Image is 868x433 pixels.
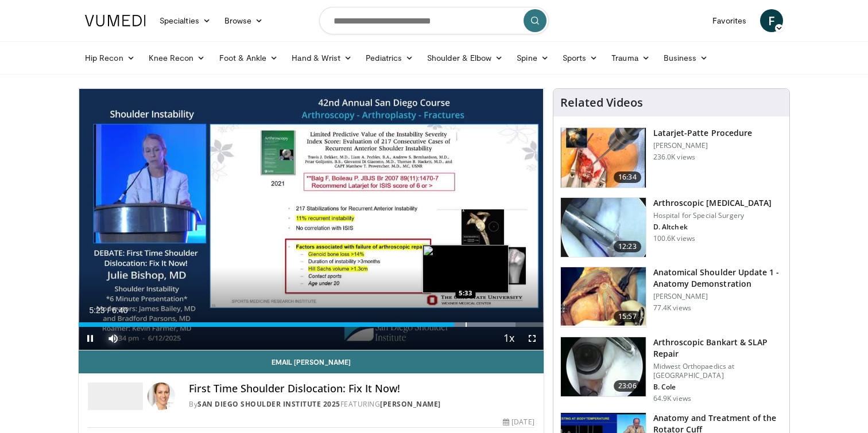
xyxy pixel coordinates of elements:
[498,327,521,350] button: Playback Rate
[79,350,544,373] a: Email [PERSON_NAME]
[614,380,641,392] span: 23:06
[653,292,782,301] p: [PERSON_NAME]
[653,153,695,162] p: 236.0K views
[653,127,752,139] h3: Latarjet-Patte Procedure
[560,197,782,258] a: 12:23 Arthroscopic [MEDICAL_DATA] Hospital for Special Surgery D. Altchek 100.6K views
[561,267,646,327] img: laj_3.png.150x105_q85_crop-smart_upscale.jpg
[153,9,218,32] a: Specialties
[657,46,715,69] a: Business
[420,46,510,69] a: Shoulder & Elbow
[653,337,782,360] h3: Arthroscopic Bankart & SLAP Repair
[561,337,646,397] img: cole_0_3.png.150x105_q85_crop-smart_upscale.jpg
[521,327,544,350] button: Fullscreen
[614,171,641,183] span: 16:34
[653,141,752,150] p: [PERSON_NAME]
[142,46,212,69] a: Knee Recon
[85,15,146,26] img: VuMedi Logo
[653,211,772,220] p: Hospital for Special Surgery
[560,127,782,188] a: 16:34 Latarjet-Patte Procedure [PERSON_NAME] 236.0K views
[189,399,534,409] div: By FEATURING
[89,306,104,315] span: 5:23
[107,306,110,315] span: /
[212,46,285,69] a: Foot & Ankle
[653,234,695,243] p: 100.6K views
[706,9,753,32] a: Favorites
[359,46,420,69] a: Pediatrics
[88,383,143,410] img: San Diego Shoulder Institute 2025
[285,46,359,69] a: Hand & Wrist
[189,383,534,395] h4: First Time Shoulder Dislocation: Fix It Now!
[561,198,646,258] img: 10039_3.png.150x105_q85_crop-smart_upscale.jpg
[653,197,772,209] h3: Arthroscopic [MEDICAL_DATA]
[79,89,544,350] video-js: Video Player
[653,394,691,403] p: 64.9K views
[503,417,534,427] div: [DATE]
[79,322,544,327] div: Progress Bar
[760,9,783,32] a: F
[614,241,641,252] span: 12:23
[653,362,782,380] p: Midwest Orthopaedics at [GEOGRAPHIC_DATA]
[653,223,772,232] p: D. Altchek
[78,46,142,69] a: Hip Recon
[380,399,441,409] a: [PERSON_NAME]
[653,267,782,290] h3: Anatomical Shoulder Update 1 - Anatomy Demonstration
[510,46,555,69] a: Spine
[148,383,175,410] img: Avatar
[556,46,605,69] a: Sports
[218,9,270,32] a: Browse
[561,128,646,188] img: 617583_3.png.150x105_q85_crop-smart_upscale.jpg
[614,311,641,322] span: 15:57
[102,327,125,350] button: Mute
[560,267,782,327] a: 15:57 Anatomical Shoulder Update 1 - Anatomy Demonstration [PERSON_NAME] 77.4K views
[653,383,782,392] p: B. Cole
[197,399,340,409] a: San Diego Shoulder Institute 2025
[79,327,102,350] button: Pause
[319,7,549,34] input: Search topics, interventions
[653,303,691,313] p: 77.4K views
[604,46,657,69] a: Trauma
[560,337,782,403] a: 23:06 Arthroscopic Bankart & SLAP Repair Midwest Orthopaedics at [GEOGRAPHIC_DATA] B. Cole 64.9K ...
[560,96,643,110] h4: Related Videos
[423,245,509,293] img: image.jpeg
[112,306,127,315] span: 6:40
